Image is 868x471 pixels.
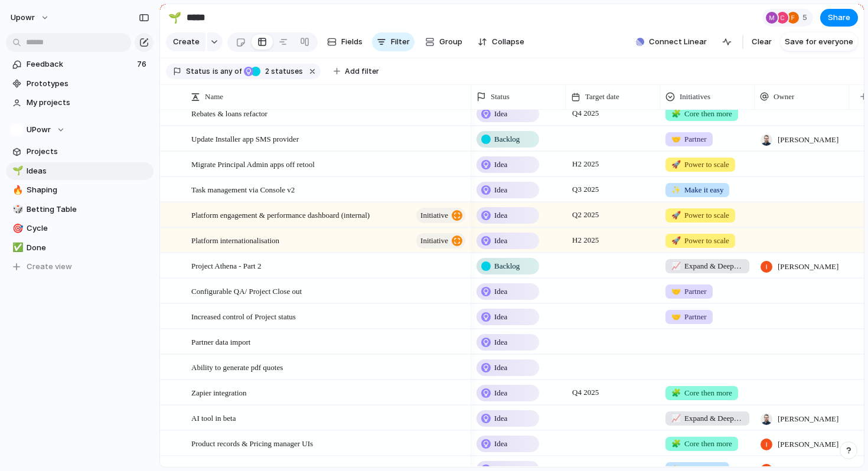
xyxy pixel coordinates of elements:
[671,312,681,321] span: 🤝
[494,235,507,247] span: Idea
[494,362,507,374] span: Idea
[5,8,56,27] button: upowr
[494,438,507,450] span: Idea
[671,311,707,323] span: Partner
[218,66,242,77] span: any of
[671,109,681,118] span: 🧩
[243,65,305,78] button: 2 statuses
[27,124,51,136] span: UPowr
[191,259,261,272] span: Project Athena - Part 2
[569,385,602,400] span: Q4 2025
[671,184,723,196] span: Make it easy
[210,65,244,78] button: isany of
[166,32,205,51] button: Create
[345,66,379,77] span: Add filter
[191,132,299,145] span: Update Installer app SMS provider
[671,236,681,245] span: 🚀
[649,36,707,48] span: Connect Linear
[327,63,386,80] button: Add filter
[191,106,267,120] span: Rebates & loans refactor
[11,204,22,215] button: 🎲
[6,162,154,180] a: 🌱Ideas
[671,108,732,120] span: Core then more
[752,36,772,48] span: Clear
[137,58,149,70] span: 76
[778,413,838,425] span: [PERSON_NAME]
[494,387,507,399] span: Idea
[213,66,218,77] span: is
[262,66,303,77] span: statuses
[420,233,448,249] span: initiative
[11,223,22,234] button: 🎯
[191,385,247,399] span: Zapier integration
[6,258,154,276] button: Create view
[494,286,507,297] span: Idea
[416,208,465,223] button: initiative
[492,36,524,48] span: Collapse
[820,9,858,27] button: Share
[416,233,465,248] button: initiative
[680,91,710,103] span: Initiatives
[6,55,154,73] a: Feedback76
[671,159,729,171] span: Power to scale
[165,8,184,27] button: 🌱
[27,223,149,234] span: Cycle
[671,160,681,169] span: 🚀
[12,202,21,216] div: 🎲
[186,66,210,77] span: Status
[569,182,602,197] span: Q3 2025
[569,157,602,171] span: H2 2025
[778,261,838,273] span: [PERSON_NAME]
[747,32,776,51] button: Clear
[27,78,149,90] span: Prototypes
[6,143,154,161] a: Projects
[420,207,448,224] span: initiative
[494,311,507,323] span: Idea
[6,75,154,93] a: Prototypes
[774,91,794,103] span: Owner
[671,135,681,143] span: 🤝
[419,32,468,51] button: Group
[778,134,838,146] span: [PERSON_NAME]
[6,220,154,237] a: 🎯Cycle
[828,12,850,24] span: Share
[262,67,271,76] span: 2
[780,32,858,51] button: Save for everyone
[191,309,296,323] span: Increased control of Project status
[778,439,838,450] span: [PERSON_NAME]
[27,97,149,109] span: My projects
[191,182,295,196] span: Task management via Console v2
[671,414,681,423] span: 📈
[191,436,313,450] span: Product records & Pricing manager UIs
[191,157,315,171] span: Migrate Principal Admin apps off retool
[569,106,602,120] span: Q4 2025
[191,360,283,374] span: Ability to generate pdf quotes
[173,36,200,48] span: Create
[671,235,729,247] span: Power to scale
[11,165,22,177] button: 🌱
[671,287,681,296] span: 🤝
[671,286,707,297] span: Partner
[322,32,367,51] button: Fields
[569,233,602,247] span: H2 2025
[494,159,507,171] span: Idea
[802,12,811,24] span: 5
[494,413,507,424] span: Idea
[6,239,154,257] a: ✅Done
[11,184,22,196] button: 🔥
[27,261,72,273] span: Create view
[494,336,507,348] span: Idea
[6,181,154,199] a: 🔥Shaping
[473,32,529,51] button: Collapse
[585,91,619,103] span: Target date
[27,242,149,254] span: Done
[671,438,732,450] span: Core then more
[341,36,363,48] span: Fields
[6,201,154,218] div: 🎲Betting Table
[671,439,681,448] span: 🧩
[12,184,21,197] div: 🔥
